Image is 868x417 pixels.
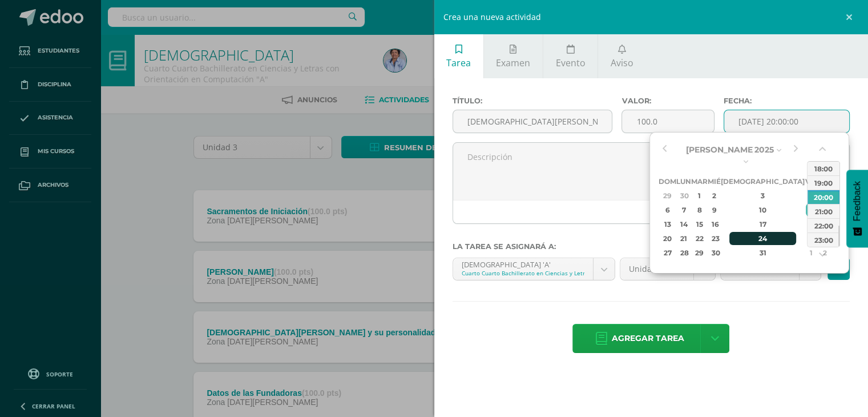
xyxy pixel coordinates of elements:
[808,218,839,232] div: 22:00
[598,34,645,78] a: Aviso
[693,232,706,245] div: 22
[620,258,715,280] a: Unidad 3
[484,34,543,78] a: Examen
[462,269,585,277] div: Cuarto Cuarto Bachillerato en Ciencias y Letras con Orientación en Computación
[678,203,690,216] div: 7
[846,170,868,247] button: Feedback - Mostrar encuesta
[729,203,797,216] div: 10
[805,174,817,189] th: Vie
[693,203,706,216] div: 8
[754,145,774,155] span: 2025
[693,246,706,259] div: 29
[678,246,690,259] div: 28
[621,97,714,105] label: Valor:
[660,218,675,231] div: 13
[806,246,816,259] div: 1
[724,97,850,105] label: Fecha:
[660,232,675,245] div: 20
[676,174,691,189] th: Lun
[729,218,797,231] div: 17
[660,189,675,202] div: 29
[729,232,797,245] div: 24
[709,232,719,245] div: 23
[496,57,530,69] span: Examen
[709,246,719,259] div: 30
[612,324,684,352] span: Agregar tarea
[453,258,615,280] a: [DEMOGRAPHIC_DATA] 'A'Cuarto Cuarto Bachillerato en Ciencias y Letras con Orientación en Computación
[709,189,719,202] div: 2
[806,232,816,245] div: 25
[434,34,483,78] a: Tarea
[724,110,850,133] input: Fecha de entrega
[691,174,708,189] th: Mar
[543,34,597,78] a: Evento
[555,57,585,69] span: Evento
[659,174,676,189] th: Dom
[678,218,690,231] div: 14
[709,218,719,231] div: 16
[806,218,816,231] div: 18
[453,110,612,133] input: Título
[453,242,850,251] label: La tarea se asignará a:
[462,258,585,269] div: [DEMOGRAPHIC_DATA] 'A'
[686,145,756,155] span: [PERSON_NAME]
[808,175,839,190] div: 19:00
[806,203,816,216] div: 11
[622,110,713,133] input: Puntos máximos
[808,161,839,175] div: 18:00
[660,246,675,259] div: 27
[693,189,706,202] div: 1
[629,258,685,280] span: Unidad 3
[852,181,862,221] span: Feedback
[678,189,690,202] div: 30
[446,57,471,69] span: Tarea
[660,203,675,216] div: 6
[708,174,721,189] th: Mié
[709,203,719,216] div: 9
[808,232,839,247] div: 23:00
[729,246,797,259] div: 31
[808,190,839,204] div: 20:00
[678,232,690,245] div: 21
[721,174,805,189] th: [DEMOGRAPHIC_DATA]
[806,189,816,202] div: 4
[611,57,633,69] span: Aviso
[808,204,839,218] div: 21:00
[693,218,706,231] div: 15
[729,189,797,202] div: 3
[453,97,613,105] label: Título:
